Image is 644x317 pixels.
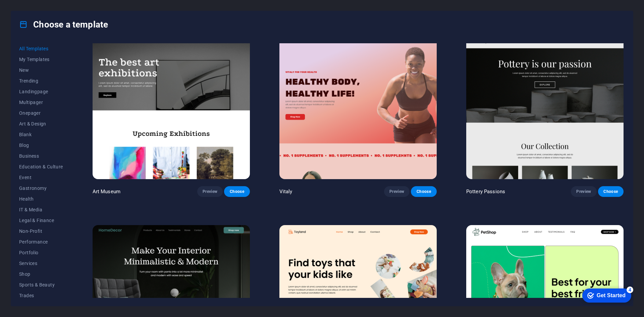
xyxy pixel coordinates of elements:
[19,132,63,137] span: Blank
[229,189,244,194] span: Choose
[19,67,63,73] span: New
[19,196,63,202] span: Health
[466,188,505,195] p: Pottery Passions
[19,97,63,108] button: Multipager
[279,188,292,195] p: Vitaly
[571,186,596,197] button: Preview
[19,89,63,94] span: Landingpage
[19,43,63,54] button: All Templates
[19,215,63,226] button: Legal & Finance
[19,57,63,62] span: My Templates
[93,188,120,195] p: Art Museum
[19,293,63,298] span: Trades
[416,189,431,194] span: Choose
[19,228,63,234] span: Non-Profit
[19,226,63,236] button: Non-Profit
[19,271,63,277] span: Shop
[19,250,63,255] span: Portfolio
[19,46,63,51] span: All Templates
[19,100,63,105] span: Multipager
[19,258,63,269] button: Services
[603,189,618,194] span: Choose
[5,3,54,17] div: Get Started 4 items remaining, 20% complete
[19,282,63,287] span: Sports & Beauty
[19,236,63,247] button: Performance
[411,186,436,197] button: Choose
[50,1,56,8] div: 4
[224,186,250,197] button: Choose
[19,183,63,194] button: Gastronomy
[19,129,63,140] button: Blank
[19,194,63,204] button: Health
[576,189,591,194] span: Preview
[19,164,63,169] span: Education & Culture
[20,7,49,13] div: Get Started
[19,207,63,212] span: IT & Media
[19,175,63,180] span: Event
[19,279,63,290] button: Sports & Beauty
[19,261,63,266] span: Services
[19,247,63,258] button: Portfolio
[19,65,63,75] button: New
[466,34,624,179] img: Pottery Passions
[598,186,624,197] button: Choose
[19,161,63,172] button: Education & Culture
[19,140,63,151] button: Blog
[19,118,63,129] button: Art & Design
[389,189,404,194] span: Preview
[19,290,63,301] button: Trades
[19,186,63,191] span: Gastronomy
[384,186,410,197] button: Preview
[19,172,63,183] button: Event
[19,269,63,279] button: Shop
[19,75,63,86] button: Trending
[19,78,63,84] span: Trending
[19,204,63,215] button: IT & Media
[197,186,223,197] button: Preview
[19,54,63,65] button: My Templates
[19,218,63,223] span: Legal & Finance
[19,143,63,148] span: Blog
[19,86,63,97] button: Landingpage
[19,121,63,126] span: Art & Design
[19,239,63,245] span: Performance
[19,151,63,161] button: Business
[19,110,63,116] span: Onepager
[203,189,217,194] span: Preview
[93,34,250,179] img: Art Museum
[19,153,63,159] span: Business
[279,34,437,179] img: Vitaly
[19,108,63,118] button: Onepager
[19,19,108,30] h4: Choose a template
